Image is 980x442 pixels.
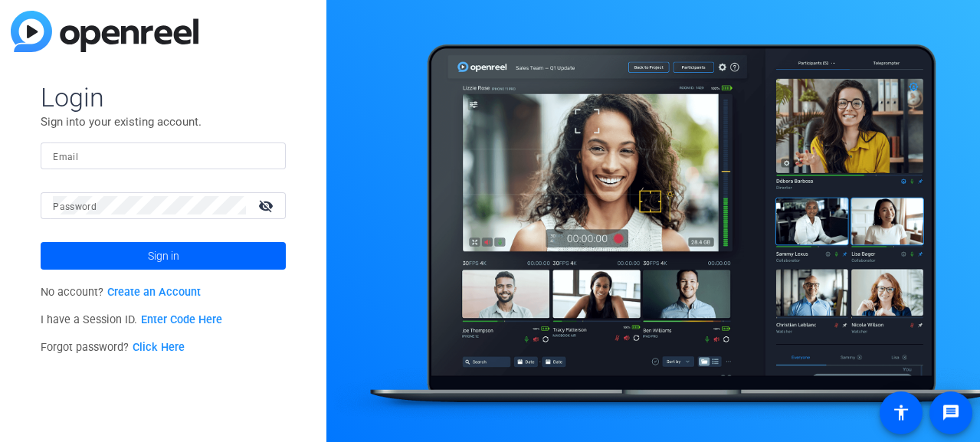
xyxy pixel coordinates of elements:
input: Enter Email Address [53,146,274,165]
span: I have a Session ID. [41,313,222,326]
img: blue-gradient.svg [11,11,198,52]
a: Enter Code Here [141,313,222,326]
mat-icon: message [942,404,960,422]
span: Sign in [148,237,179,275]
button: Sign in [41,242,286,270]
a: Create an Account [107,286,201,299]
mat-icon: visibility_off [249,195,286,217]
mat-label: Password [53,201,97,212]
p: Sign into your existing account. [41,113,286,130]
span: Forgot password? [41,341,185,354]
mat-icon: accessibility [892,404,910,422]
a: Click Here [133,341,185,354]
mat-label: Email [53,152,78,162]
span: No account? [41,286,201,299]
span: Login [41,81,286,113]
